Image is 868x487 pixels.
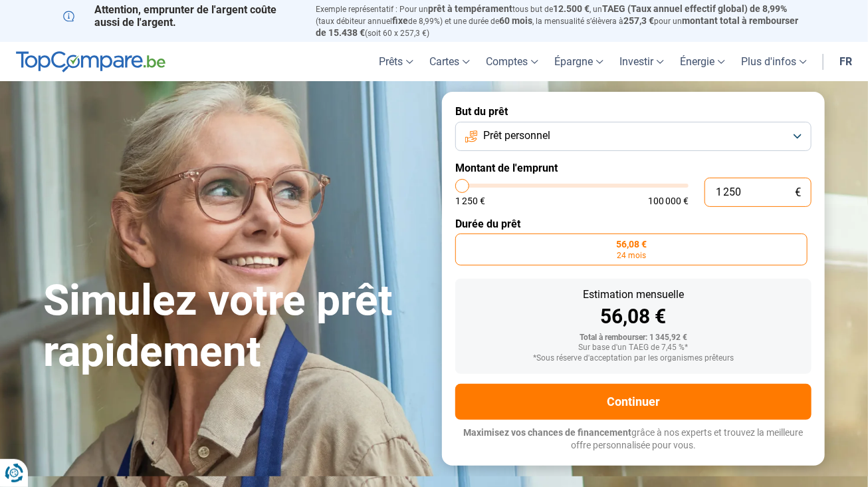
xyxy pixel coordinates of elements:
[602,3,787,14] span: TAEG (Taux annuel effectif global) de 8,99%
[616,240,647,249] span: 56,08 €
[617,251,646,259] span: 24 mois
[392,15,408,26] span: fixe
[316,3,805,39] p: Exemple représentatif : Pour un tous but de , un (taux débiteur annuel de 8,99%) et une durée de ...
[611,42,672,81] a: Investir
[455,122,812,151] button: Prêt personnel
[483,128,550,143] span: Prêt personnel
[63,3,300,29] p: Attention, emprunter de l'argent coûte aussi de l'argent.
[428,3,512,14] span: prêt à tempérament
[499,15,532,26] span: 60 mois
[466,289,801,300] div: Estimation mensuelle
[546,42,611,81] a: Épargne
[733,42,815,81] a: Plus d'infos
[553,3,590,14] span: 12.500 €
[371,42,421,81] a: Prêts
[455,196,485,206] span: 1 250 €
[43,275,426,378] h1: Simulez votre prêt rapidement
[466,343,801,353] div: Sur base d'un TAEG de 7,45 %*
[464,427,632,438] span: Maximisez vos chances de financement
[831,42,860,81] a: fr
[466,333,801,343] div: Total à rembourser: 1 345,92 €
[466,354,801,363] div: *Sous réserve d'acceptation par les organismes prêteurs
[421,42,478,81] a: Cartes
[455,426,812,452] p: grâce à nos experts et trouvez la meilleure offre personnalisée pour vous.
[466,307,801,327] div: 56,08 €
[623,15,654,26] span: 257,3 €
[455,162,812,174] label: Montant de l'emprunt
[316,15,798,38] span: montant total à rembourser de 15.438 €
[648,196,689,206] span: 100 000 €
[16,51,165,73] img: TopCompare
[455,218,812,230] label: Durée du prêt
[795,187,801,198] span: €
[455,384,812,420] button: Continuer
[672,42,733,81] a: Énergie
[478,42,546,81] a: Comptes
[455,105,812,118] label: But du prêt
